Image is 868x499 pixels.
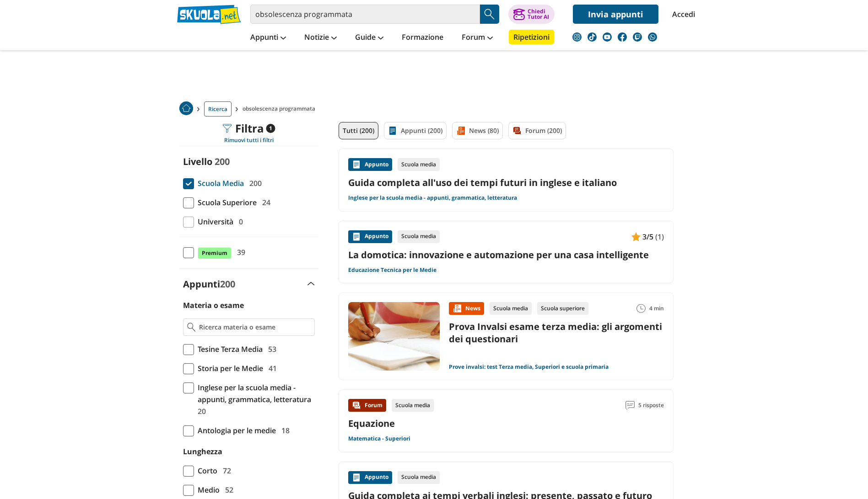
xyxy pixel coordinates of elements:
[194,465,217,477] span: Corto
[642,231,653,243] span: 3/5
[456,126,465,135] img: News filtro contenuto
[194,343,263,355] span: Tesine Terza Media
[508,5,555,24] button: ChiediTutor AI
[233,246,245,258] span: 39
[248,30,288,46] a: Appunti
[243,101,319,117] span: obsolescenza programmata
[398,471,440,484] div: Scuola media
[194,484,220,496] span: Medio
[187,323,196,332] img: Ricerca materia o esame
[483,7,496,21] img: Cerca appunti, riassunti o versioni
[398,158,440,171] div: Scuola media
[194,425,276,436] span: Antologia per le medie
[399,30,446,46] a: Formazione
[339,122,378,139] a: Tutti (200)
[220,278,235,290] span: 200
[235,216,243,228] span: 0
[307,282,315,286] img: Apri e chiudi sezione
[352,473,361,482] img: Appunti contenuto
[509,30,554,44] a: Ripetizioni
[179,101,193,117] a: Home
[204,101,232,117] a: Ricerca
[278,425,290,436] span: 18
[528,9,549,20] div: Chiedi Tutor AI
[631,232,641,241] img: Appunti contenuto
[573,5,658,24] a: Invia appunti
[352,160,361,169] img: Appunti contenuto
[222,124,232,133] img: Filtra filtri mobile
[618,32,627,42] img: facebook
[348,417,395,430] a: Equazione
[199,323,310,332] input: Ricerca materia o esame
[649,302,664,315] span: 4 min
[194,405,206,417] span: 20
[672,5,691,24] a: Accedi
[625,401,635,410] img: Commenti lettura
[219,465,231,477] span: 72
[348,302,440,371] img: Immagine news
[352,232,361,241] img: Appunti contenuto
[348,158,392,171] div: Appunto
[398,230,440,243] div: Scuola media
[449,320,662,345] a: Prova Invalsi esame terza media: gli argomenti dei questionari
[183,446,222,457] label: Lunghezza
[638,399,664,412] span: 5 risposte
[392,399,434,412] div: Scuola media
[490,302,532,315] div: Scuola media
[183,155,212,168] label: Livello
[449,302,484,315] div: News
[388,126,397,135] img: Appunti filtro contenuto
[636,304,646,313] img: Tempo lettura
[348,471,392,484] div: Appunto
[353,30,386,46] a: Guide
[588,32,597,42] img: tiktok
[246,177,262,189] span: 200
[222,122,275,135] div: Filtra
[452,122,503,139] a: News (80)
[179,101,193,115] img: Home
[348,194,517,202] a: Inglese per la scuola media - appunti, grammatica, letteratura
[459,30,495,46] a: Forum
[348,435,410,442] a: Matematica - Superiori
[633,32,642,42] img: twitch
[480,5,499,24] button: Search Button
[508,122,566,139] a: Forum (200)
[215,155,230,168] span: 200
[302,30,339,46] a: Notizie
[259,196,270,208] span: 24
[183,278,235,290] label: Appunti
[221,484,233,496] span: 52
[348,249,664,261] a: La domotica: innovazione e automazione per una casa intelligente
[603,32,612,42] img: youtube
[348,230,392,243] div: Appunto
[198,247,232,259] span: Premium
[194,362,263,374] span: Storia per le Medie
[453,304,462,313] img: News contenuto
[352,401,361,410] img: Forum contenuto
[264,343,276,355] span: 53
[348,399,386,412] div: Forum
[648,32,657,42] img: WhatsApp
[194,177,244,189] span: Scuola Media
[250,5,480,24] input: Cerca appunti, riassunti o versioni
[655,231,664,243] span: (1)
[384,122,447,139] a: Appunti (200)
[537,302,588,315] div: Scuola superiore
[265,362,277,374] span: 41
[179,137,318,144] div: Rimuovi tutti i filtri
[512,126,522,135] img: Forum filtro contenuto
[194,216,233,228] span: Università
[348,176,664,189] a: Guida completa all'uso dei tempi futuri in inglese e italiano
[449,363,609,371] a: Prove invalsi: test Terza media, Superiori e scuola primaria
[266,124,275,133] span: 1
[348,266,437,274] a: Educazione Tecnica per le Medie
[194,382,315,405] span: Inglese per la scuola media - appunti, grammatica, letteratura
[572,32,582,42] img: instagram
[194,196,257,208] span: Scuola Superiore
[183,300,244,310] label: Materia o esame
